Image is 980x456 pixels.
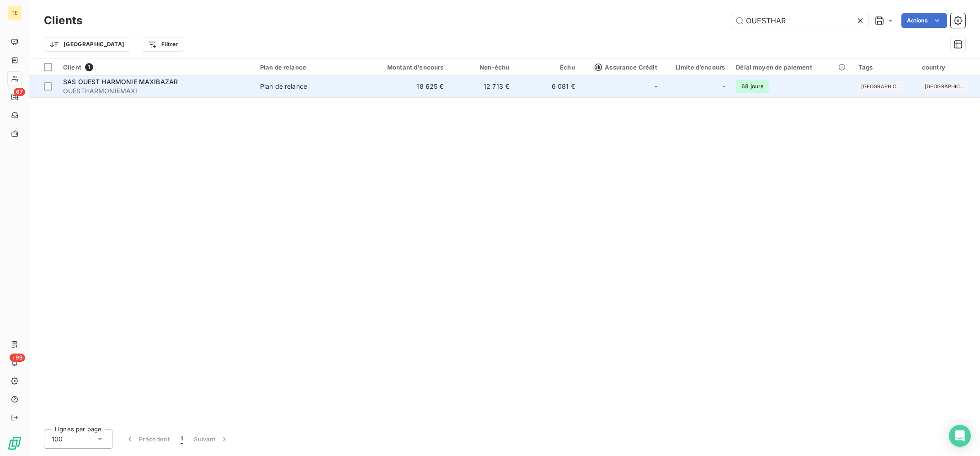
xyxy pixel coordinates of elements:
[260,64,356,71] div: Plan de relance
[722,82,725,91] span: -
[63,64,81,71] span: Client
[520,64,575,71] div: Échu
[63,78,178,86] span: SAS OUEST HARMONIE MAXIBAZAR
[515,75,581,97] td: 6 081 €
[731,13,868,28] input: Rechercher
[10,354,25,362] span: +99
[7,436,22,451] img: Logo LeanPay
[668,64,725,71] div: Limite d’encours
[14,88,25,96] span: 67
[63,86,249,96] span: OUESTHARMONIEMAXI
[44,37,130,52] button: [GEOGRAPHIC_DATA]
[120,429,175,449] button: Précédent
[449,75,515,97] td: 12 713 €
[861,84,901,89] span: [GEOGRAPHIC_DATA]
[858,64,911,71] div: Tags
[142,37,184,52] button: Filtrer
[925,84,965,89] span: [GEOGRAPHIC_DATA]
[175,429,188,449] button: 1
[901,13,947,28] button: Actions
[52,435,63,444] span: 100
[361,75,449,97] td: 18 625 €
[85,63,93,71] span: 1
[455,64,510,71] div: Non-échu
[181,435,183,444] span: 1
[367,64,443,71] div: Montant d'encours
[260,82,307,91] div: Plan de relance
[736,64,847,71] div: Délai moyen de paiement
[655,82,657,91] span: -
[949,425,971,447] div: Open Intercom Messenger
[44,12,82,29] h3: Clients
[736,80,769,93] span: 68 jours
[595,64,657,71] span: Assurance Crédit
[922,64,975,71] div: country
[7,5,22,20] div: TE
[188,429,234,449] button: Suivant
